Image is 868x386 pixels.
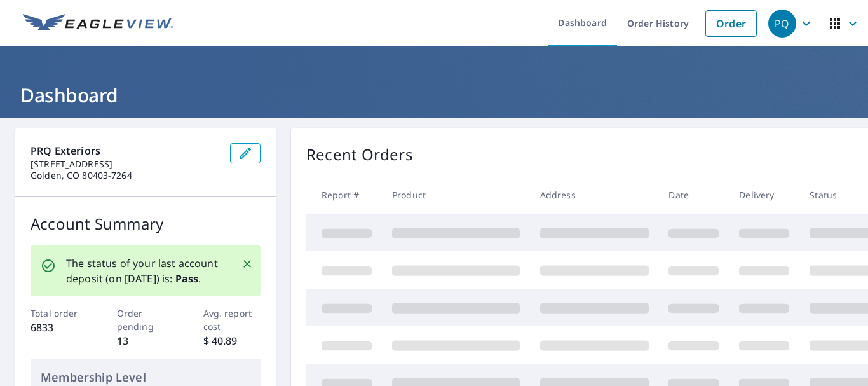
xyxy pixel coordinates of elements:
[729,176,799,214] th: Delivery
[31,320,88,335] p: 6833
[41,369,250,386] p: Membership Level
[31,170,220,181] p: Golden, CO 80403-7264
[530,176,659,214] th: Address
[658,176,729,214] th: Date
[31,143,220,158] p: PRQ Exteriors
[203,307,261,333] p: Avg. report cost
[382,176,530,214] th: Product
[768,10,796,38] div: PQ
[239,256,255,272] button: Close
[306,176,382,214] th: Report #
[117,333,175,348] p: 13
[31,212,261,235] p: Account Summary
[203,333,261,348] p: $ 40.89
[23,14,173,33] img: EV Logo
[15,82,853,108] h1: Dashboard
[705,10,757,37] a: Order
[117,307,175,333] p: Order pending
[31,158,220,170] p: [STREET_ADDRESS]
[31,307,88,320] p: Total order
[175,272,199,286] b: Pass
[306,143,413,166] p: Recent Orders
[66,256,226,286] p: The status of your last account deposit (on [DATE]) is: .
